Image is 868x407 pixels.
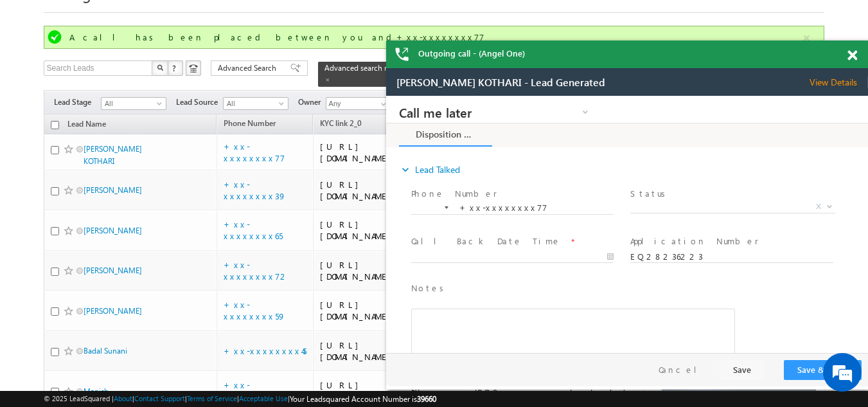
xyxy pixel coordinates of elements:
[320,179,398,202] div: [URL][DOMAIN_NAME]
[13,28,106,51] a: Disposition Form
[320,299,398,322] div: [URL][DOMAIN_NAME]
[324,63,406,73] span: Advanced search results
[217,116,282,133] a: Phone Number
[224,299,286,321] a: +xx-xxxxxxxx59
[84,226,142,235] a: [PERSON_NAME]
[218,62,280,74] span: Advanced Search
[298,96,326,108] span: Owner
[211,6,242,37] div: Minimize live chat window
[290,394,436,404] span: Your Leadsquared Account Number is
[13,10,177,22] span: Call me later
[417,394,436,404] span: 39660
[134,394,185,402] a: Contact Support
[224,98,285,109] span: All
[320,339,398,363] div: [URL][DOMAIN_NAME]
[84,185,142,195] a: [PERSON_NAME]
[320,141,398,164] div: [URL][DOMAIN_NAME]
[430,105,435,116] span: X
[22,68,54,84] img: d_60004797649_company_0_60004797649
[224,259,289,282] a: +xx-xxxxxxxx72
[84,346,127,356] a: Badal Sunani
[244,92,284,104] label: Status
[320,118,362,128] span: KYC link 2_0
[13,9,206,23] a: Call me later
[84,266,142,275] a: [PERSON_NAME]
[187,394,237,402] a: Terms of Service
[320,379,398,402] div: [URL][DOMAIN_NAME]
[239,394,288,402] a: Acceptable Use
[224,379,283,402] a: +xx-xxxxxxxx56
[326,97,391,110] input: Type to Search
[157,64,163,71] img: Search
[67,68,216,84] div: Chat with us now
[172,62,178,73] span: ?
[17,119,235,305] textarea: Type your message and hit 'Enter'
[224,179,287,201] a: +xx-xxxxxxxx39
[69,32,802,43] div: A call has been placed between you and+xx-xxxxxxxx77
[168,60,183,76] button: ?
[61,117,112,134] a: Lead Name
[102,98,163,109] span: All
[223,97,288,110] a: All
[320,259,398,282] div: [URL][DOMAIN_NAME]
[84,144,142,166] a: [PERSON_NAME] KOTHARI
[101,97,166,110] a: All
[418,48,525,59] span: Outgoing call - (Angel One)
[84,386,109,396] a: Manish
[423,8,482,20] span: View Details
[244,140,373,152] label: Application Number
[13,62,74,86] a: expand_moreLead Talked
[224,345,306,356] a: +xx-xxxxxxxx45
[84,306,142,316] a: [PERSON_NAME]
[25,213,349,285] div: Rich Text Editor, 40788eee-0fb2-11ec-a811-0adc8a9d82c2__tab1__section1__Notes__Lead__0_lsq-form-m...
[13,68,26,80] i: expand_more
[114,394,132,402] a: About
[224,118,276,128] span: Phone Number
[176,96,223,108] span: Lead Source
[25,92,111,104] label: Phone Number
[25,140,175,152] label: Call Back Date Time
[224,141,285,163] a: +xx-xxxxxxxx77
[54,96,101,108] span: Lead Stage
[10,8,219,20] span: [PERSON_NAME] KOTHARI - Lead Generated
[175,316,233,333] em: Start Chat
[44,393,436,405] span: © 2025 LeadSquared | | | | |
[320,219,398,242] div: [URL][DOMAIN_NAME]
[314,116,368,133] a: KYC link 2_0
[25,186,62,199] label: Notes
[224,219,283,241] a: +xx-xxxxxxxx65
[374,98,390,111] a: Show All Items
[51,121,59,129] input: Check all records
